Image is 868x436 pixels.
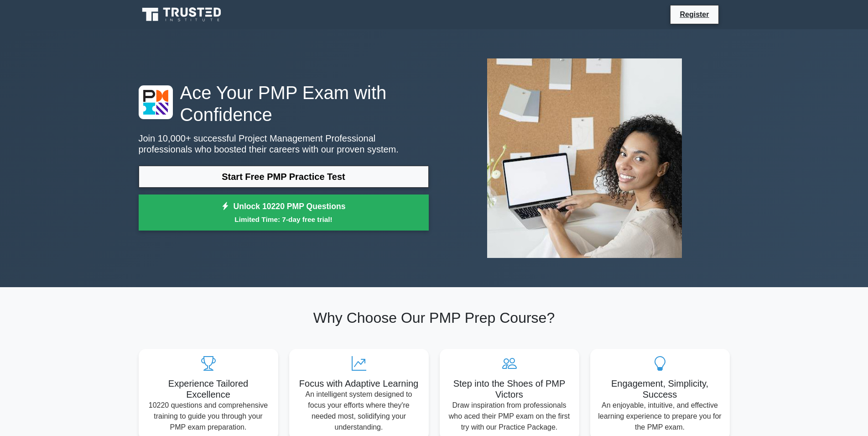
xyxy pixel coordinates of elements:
[146,400,271,433] p: 10220 questions and comprehensive training to guide you through your PMP exam preparation.
[447,400,572,433] p: Draw inspiration from professionals who aced their PMP exam on the first try with our Practice Pa...
[296,389,421,433] p: An intelligent system designed to focus your efforts where they're needed most, solidifying your ...
[146,378,271,400] h5: Experience Tailored Excellence
[139,82,429,126] h1: Ace Your PMP Exam with Confidence
[598,378,722,400] h5: Engagement, Simplicity, Success
[139,166,429,188] a: Start Free PMP Practice Test
[150,214,417,225] small: Limited Time: 7-day free trial!
[139,309,730,326] h2: Why Choose Our PMP Prep Course?
[674,9,714,20] a: Register
[598,400,722,433] p: An enjoyable, intuitive, and effective learning experience to prepare you for the PMP exam.
[296,378,421,389] h5: Focus with Adaptive Learning
[447,378,572,400] h5: Step into the Shoes of PMP Victors
[139,133,429,155] p: Join 10,000+ successful Project Management Professional professionals who boosted their careers w...
[139,194,429,231] a: Unlock 10220 PMP QuestionsLimited Time: 7-day free trial!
